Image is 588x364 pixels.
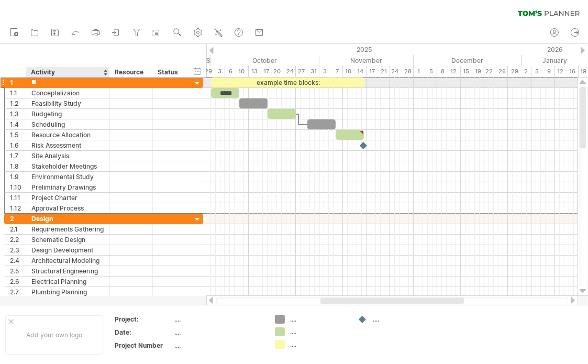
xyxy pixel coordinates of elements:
[31,214,104,224] div: Design
[225,66,249,77] div: 6 - 10
[10,235,26,245] div: 2.2
[484,66,508,77] div: 22 - 26
[10,266,26,276] div: 2.5
[10,140,26,150] div: 1.6
[31,172,104,182] div: Environmental Study
[31,119,104,129] div: Scheduling
[174,328,262,337] div: ....
[10,256,26,266] div: 2.4
[249,66,272,77] div: 13 - 17
[31,182,104,192] div: Preliminary Drawings
[31,109,104,119] div: Budgeting
[31,235,104,245] div: Schematic Design
[31,277,104,286] div: Electrical Planning
[31,140,104,150] div: Risk Assessment
[343,66,367,77] div: 10 - 14
[115,315,172,324] div: Project:
[31,203,104,213] div: Approval Process
[31,287,104,297] div: Plumbing Planning
[31,161,104,171] div: Stakeholder Meetings
[5,315,103,355] div: Add your own logo
[508,66,531,77] div: 29 - 2
[290,327,347,336] div: ....
[158,67,181,78] div: Status
[10,119,26,129] div: 1.4
[10,109,26,119] div: 1.3
[10,245,26,255] div: 2.3
[414,66,437,77] div: 1 - 5
[10,224,26,234] div: 2.1
[10,277,26,286] div: 2.6
[115,328,172,337] div: Date:
[115,67,147,78] div: Resource
[31,224,104,234] div: Requirements Gathering
[461,66,484,77] div: 15 - 19
[290,315,347,324] div: ....
[10,203,26,213] div: 1.12
[437,66,461,77] div: 8 - 12
[10,182,26,192] div: 1.10
[10,151,26,161] div: 1.7
[10,161,26,171] div: 1.8
[202,66,225,77] div: 29 - 3
[10,78,26,87] div: 1
[31,256,104,266] div: Architectural Modeling
[290,340,347,349] div: ....
[211,55,319,66] div: October 2025
[10,193,26,203] div: 1.11
[31,88,104,98] div: Conceptalizaion
[373,315,430,324] div: ....
[31,193,104,203] div: Project Charter
[31,67,104,78] div: Activity
[31,266,104,276] div: Structural Engineering
[31,245,104,255] div: Design Development
[367,66,390,77] div: 17 - 21
[296,66,319,77] div: 27 - 31
[414,55,522,66] div: December 2025
[31,98,104,108] div: Feasibility Study
[390,66,414,77] div: 24 - 28
[10,214,26,224] div: 2
[211,78,364,87] div: example time blocks:
[531,66,555,77] div: 5 - 9
[555,66,579,77] div: 12 - 16
[174,341,262,350] div: ....
[174,315,262,324] div: ....
[10,172,26,182] div: 1.9
[319,55,414,66] div: November 2025
[10,287,26,297] div: 2.7
[31,151,104,161] div: Site Analysis
[10,88,26,98] div: 1.1
[272,66,296,77] div: 20 - 24
[10,98,26,108] div: 1.2
[10,130,26,140] div: 1.5
[115,341,172,350] div: Project Number
[319,66,343,77] div: 3 - 7
[31,130,104,140] div: Resource Allocation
